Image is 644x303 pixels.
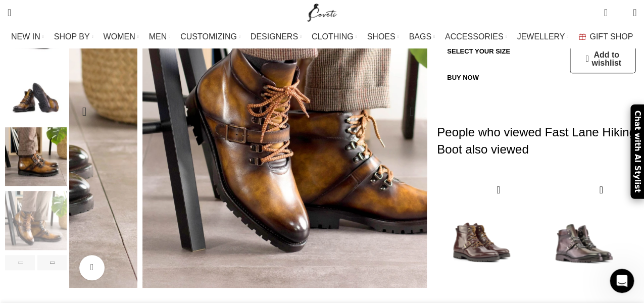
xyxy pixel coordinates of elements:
[11,27,44,47] a: NEW IN
[599,3,612,23] a: 0
[5,63,67,127] div: 3 / 6
[3,27,641,47] div: Main navigation
[54,32,90,41] span: SHOP BY
[312,27,357,47] a: CLOTHING
[605,5,612,13] span: 0
[409,27,434,47] a: BAGS
[37,255,67,270] div: Next slide
[5,127,67,191] div: 4 / 6
[104,27,139,47] a: WOMEN
[251,32,298,41] span: DESIGNERS
[367,27,399,47] a: SHOES
[5,191,67,255] div: 5 / 6
[399,99,424,124] div: Next slide
[589,32,633,41] span: GIFT SHOP
[409,32,431,41] span: BAGS
[305,8,339,16] a: Site logo
[5,63,67,122] img: men boots
[585,51,621,67] a: Add to wishlist
[445,27,507,47] a: ACCESSORIES
[437,104,636,178] h2: People who viewed Fast Lane Hiking Boot also viewed
[3,3,16,23] a: Search
[492,184,505,196] a: Quick view
[180,32,237,41] span: CUSTOMIZING
[180,27,240,47] a: CUSTOMIZING
[5,191,67,250] img: Chelsea Boot mear me
[591,51,621,67] span: Add to wishlist
[540,178,628,299] img: 55b9ef63-e268-45bd-a066-82564b8de8e6-B-scaled.jpg
[578,33,586,40] img: GiftBag
[11,32,40,41] span: NEW IN
[517,27,568,47] a: JEWELLERY
[610,269,634,293] iframe: Intercom live chat
[437,67,489,88] button: Buy now
[149,32,167,41] span: MEN
[5,255,35,270] div: Previous slide
[445,32,504,41] span: ACCESSORIES
[617,10,625,18] span: 0
[104,32,135,41] span: WOMEN
[149,27,170,47] a: MEN
[5,127,67,186] img: Chelsea Boot
[578,27,633,47] a: GIFT SHOP
[251,27,302,47] a: DESIGNERS
[615,3,625,23] div: My Wishlist
[437,41,520,62] button: SELECT YOUR SIZE
[72,99,97,124] div: Previous slide
[517,32,565,41] span: JEWELLERY
[367,32,395,41] span: SHOES
[437,178,525,299] img: 780811c1-29ba-4ebd-8356-5c175c044fad-B-scaled.jpg
[595,184,608,196] a: Quick view
[54,27,93,47] a: SHOP BY
[312,32,354,41] span: CLOTHING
